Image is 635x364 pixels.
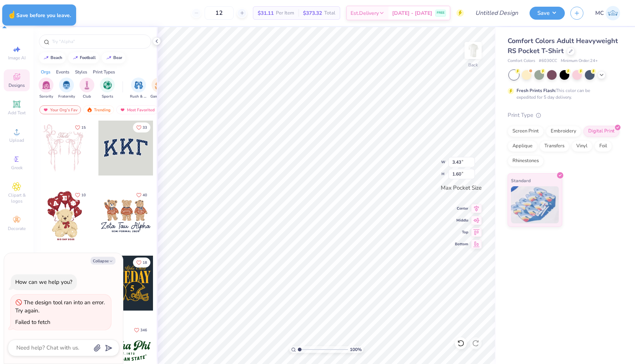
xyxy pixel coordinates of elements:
[130,78,147,99] button: filter button
[4,192,30,204] span: Clipart & logos
[455,206,468,211] span: Center
[595,141,612,152] div: Foil
[80,56,96,60] div: football
[540,141,569,152] div: Transfers
[258,9,274,17] span: $31.11
[508,58,535,64] span: Comfort Colors
[130,78,147,99] div: filter for Rush & Bid
[103,81,112,89] img: Sports Image
[15,318,51,326] div: Failed to fetch
[62,81,71,89] img: Fraternity Image
[102,94,113,99] span: Sports
[113,56,122,60] div: bear
[595,9,604,17] span: MC
[350,346,362,353] span: 100 %
[8,110,26,116] span: Add Text
[133,258,150,268] button: Like
[58,78,75,99] div: filter for Fraternity
[150,78,167,99] button: filter button
[466,43,481,58] img: Back
[324,9,335,17] span: Total
[392,9,432,17] span: [DATE] - [DATE]
[205,6,234,20] input: – –
[15,278,72,286] div: How can we help you?
[511,177,531,184] span: Standard
[143,193,147,197] span: 40
[150,94,167,99] span: Game Day
[150,78,167,99] div: filter for Game Day
[546,126,581,137] div: Embroidery
[72,56,78,60] img: trend_line.gif
[133,122,150,132] button: Like
[508,141,537,152] div: Applique
[8,226,26,232] span: Decorate
[571,141,592,152] div: Vinyl
[437,10,444,16] span: FREE
[511,186,559,223] img: Standard
[508,36,618,55] span: Comfort Colors Adult Heavyweight RS Pocket T-Shirt
[539,58,557,64] span: # 6030CC
[455,218,468,223] span: Middle
[469,6,524,20] input: Untitled Design
[83,94,91,99] span: Club
[530,7,565,20] button: Save
[9,137,24,143] span: Upload
[130,94,147,99] span: Rush & Bid
[106,56,112,60] img: trend_line.gif
[87,107,92,112] img: trending.gif
[72,122,89,132] button: Like
[15,9,43,17] div: Crop Image
[56,69,69,75] div: Events
[93,69,115,75] div: Print Types
[81,193,86,197] span: 10
[72,190,89,200] button: Like
[140,328,147,332] span: 346
[508,111,620,119] div: Print Type
[606,6,620,20] img: Mia Craig
[39,78,53,99] button: filter button
[134,81,143,89] img: Rush & Bid Image
[81,126,86,129] span: 15
[39,94,53,99] span: Sorority
[75,69,87,75] div: Styles
[155,81,163,89] img: Game Day Image
[42,81,51,89] img: Sorority Image
[15,299,105,315] div: The design tool ran into an error. Try again.
[39,105,81,114] div: Your Org's Fav
[100,78,115,99] div: filter for Sports
[39,78,53,99] div: filter for Sorority
[58,78,75,99] button: filter button
[51,38,146,45] input: Try "Alpha"
[120,107,126,112] img: most_fav.gif
[100,78,115,99] button: filter button
[517,87,608,101] div: This color can be expedited for 5 day delivery.
[508,126,544,137] div: Screen Print
[561,58,598,64] span: Minimum Order: 24 +
[133,190,150,200] button: Like
[468,62,478,68] div: Back
[79,78,94,99] button: filter button
[455,242,468,247] span: Bottom
[143,126,147,129] span: 33
[43,56,49,60] img: trend_line.gif
[83,81,91,89] img: Club Image
[595,6,620,20] a: MC
[68,52,99,63] button: football
[58,94,75,99] span: Fraternity
[455,230,468,235] span: Top
[583,126,619,137] div: Digital Print
[508,155,544,167] div: Rhinestones
[43,107,49,112] img: most_fav.gif
[102,52,126,63] button: bear
[143,261,147,265] span: 18
[91,257,115,265] button: Collapse
[303,9,322,17] span: $373.32
[276,9,294,17] span: Per Item
[9,82,25,88] span: Designs
[83,105,114,114] div: Trending
[351,9,379,17] span: Est. Delivery
[39,52,66,63] button: beach
[116,105,158,114] div: Most Favorited
[131,325,150,335] button: Like
[51,56,62,60] div: beach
